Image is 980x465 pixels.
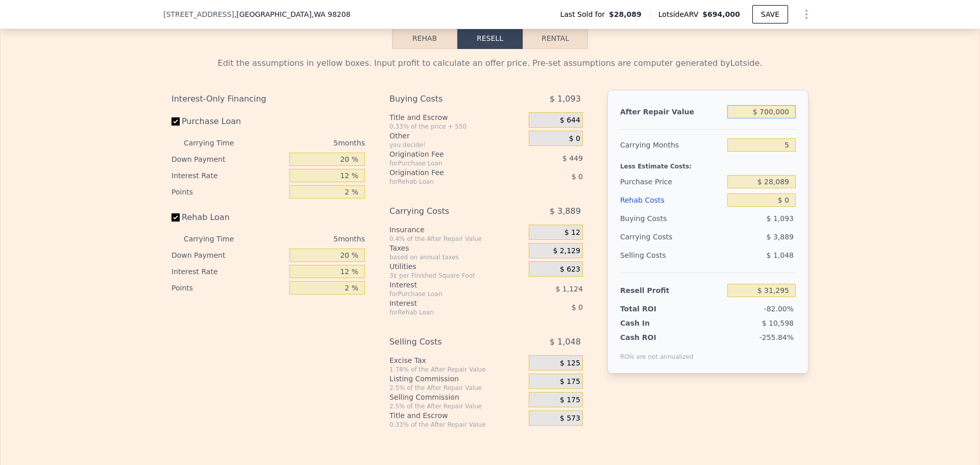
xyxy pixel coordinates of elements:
[389,298,503,308] div: Interest
[171,151,285,167] div: Down Payment
[171,247,285,263] div: Down Payment
[389,149,503,159] div: Origination Fee
[389,392,525,402] div: Selling Commission
[620,103,723,121] div: After Repair Value
[389,112,525,123] div: Title and Escrow
[550,202,581,221] span: $ 3,889
[609,9,642,19] span: $28,089
[620,318,684,328] div: Cash In
[389,141,525,149] div: you decide!
[620,154,796,173] div: Less Estimate Costs:
[658,9,702,19] span: Lotside ARV
[389,308,503,316] div: for Rehab Loan
[560,265,580,274] span: $ 623
[550,90,581,108] span: $ 1,093
[389,402,525,410] div: 2.5% of the After Repair Value
[389,123,525,131] div: 0.33% of the price + 550
[389,178,503,186] div: for Rehab Loan
[620,332,694,342] div: Cash ROI
[171,208,285,227] label: Rehab Loan
[572,303,583,311] span: $ 0
[389,374,525,384] div: Listing Commission
[767,251,794,259] span: $ 1,048
[171,213,180,222] input: Rehab Loan
[762,319,794,327] span: $ 10,598
[560,9,609,19] span: Last Sold for
[184,231,250,247] div: Carrying Time
[171,184,285,200] div: Points
[620,136,723,154] div: Carrying Months
[553,247,580,256] span: $ 2,129
[560,377,580,386] span: $ 175
[389,365,525,374] div: 1.78% of the After Repair Value
[555,285,582,293] span: $ 1,124
[565,228,580,237] span: $ 12
[389,410,525,421] div: Title and Escrow
[569,134,580,143] span: $ 0
[767,233,794,241] span: $ 3,889
[457,28,523,49] button: Resell
[389,90,503,108] div: Buying Costs
[389,272,525,280] div: 3¢ per Finished Square Foot
[254,135,365,151] div: 5 months
[389,333,503,351] div: Selling Costs
[752,5,788,23] button: SAVE
[171,112,285,131] label: Purchase Loan
[389,384,525,392] div: 2.5% of the After Repair Value
[389,167,503,178] div: Origination Fee
[389,355,525,365] div: Excise Tax
[171,280,285,296] div: Points
[560,116,580,125] span: $ 644
[389,225,525,235] div: Insurance
[254,231,365,247] div: 5 months
[572,173,583,181] span: $ 0
[184,135,250,151] div: Carrying Time
[550,333,581,351] span: $ 1,048
[389,131,525,141] div: Other
[234,9,351,19] span: , [GEOGRAPHIC_DATA]
[389,261,525,272] div: Utilities
[389,421,525,429] div: 0.33% of the After Repair Value
[759,333,794,341] span: -255.84%
[389,253,525,261] div: based on annual taxes
[562,154,583,162] span: $ 449
[620,173,723,191] div: Purchase Price
[311,10,350,18] span: , WA 98208
[796,4,817,25] button: Show Options
[620,191,723,209] div: Rehab Costs
[702,10,740,18] span: $694,000
[767,214,794,223] span: $ 1,093
[620,228,684,246] div: Carrying Costs
[389,202,503,221] div: Carrying Costs
[620,246,723,264] div: Selling Costs
[620,342,694,361] div: ROIs are not annualized
[764,305,794,313] span: -82.00%
[171,167,285,184] div: Interest Rate
[171,117,180,126] input: Purchase Loan
[389,235,525,243] div: 0.4% of the After Repair Value
[560,414,580,423] span: $ 573
[171,90,365,108] div: Interest-Only Financing
[620,209,723,228] div: Buying Costs
[389,243,525,253] div: Taxes
[392,28,457,49] button: Rehab
[171,57,808,69] div: Edit the assumptions in yellow boxes. Input profit to calculate an offer price. Pre-set assumptio...
[389,290,503,298] div: for Purchase Loan
[389,280,503,290] div: Interest
[523,28,588,49] button: Rental
[620,304,684,314] div: Total ROI
[560,396,580,405] span: $ 175
[389,159,503,167] div: for Purchase Loan
[620,281,723,300] div: Resell Profit
[163,9,234,19] span: [STREET_ADDRESS]
[560,359,580,368] span: $ 125
[171,263,285,280] div: Interest Rate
